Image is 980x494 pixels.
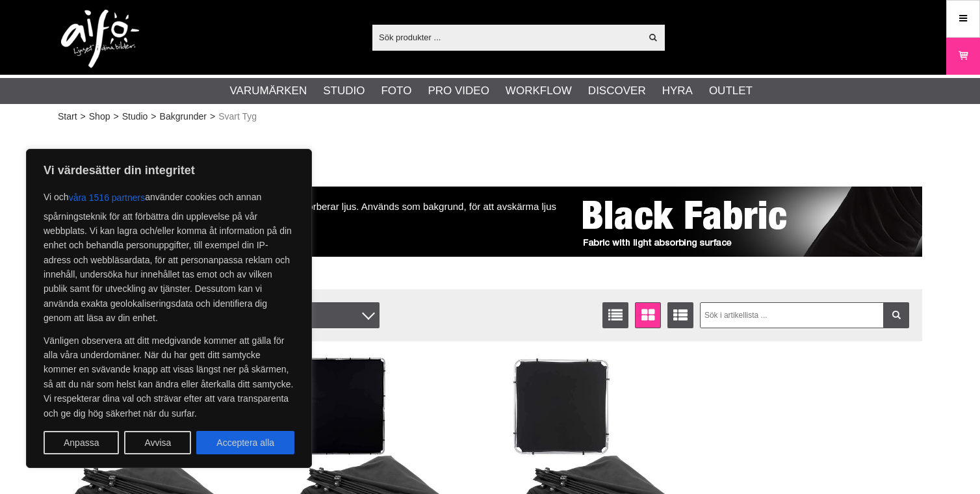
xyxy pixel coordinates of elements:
a: Studio [122,110,148,123]
span: > [81,110,86,123]
span: > [113,110,118,123]
a: Filtrera [883,302,909,328]
a: Discover [588,83,646,99]
img: Svart Tyg Fotobakgrund [571,187,922,257]
a: Outlet [709,83,753,99]
img: logo.png [61,10,139,68]
a: Workflow [506,83,572,99]
a: Varumärken [230,83,307,99]
a: Fönstervisning [635,302,661,328]
a: Bakgrunder [160,110,207,123]
a: Pro Video [428,83,489,99]
div: Vi värdesätter din integritet [26,149,312,468]
a: Start [58,110,77,123]
input: Sök i artikellista ... [700,302,910,328]
span: > [151,110,156,123]
input: Sök produkter ... [372,27,641,47]
p: Vänligen observera att ditt medgivande kommer att gälla för alla våra underdomäner. När du har ge... [44,333,294,421]
p: Vi värdesätter din integritet [44,162,294,178]
button: våra 1516 partners [69,186,146,209]
div: Svart tyg med sammetsyta eller velouryta som helt absorberar ljus. Används som bakgrund, för att ... [58,187,922,257]
a: Foto [381,83,411,99]
span: Svart Tyg [218,110,257,123]
a: Shop [89,110,110,123]
p: Vi och använder cookies och annan spårningsteknik för att förbättra din upplevelse på vår webbpla... [44,186,294,326]
a: Listvisning [602,302,628,328]
h1: Svart Tyg Fotobakgrund [58,144,922,172]
a: Utökad listvisning [667,302,693,328]
a: Studio [323,83,365,99]
span: > [210,110,215,123]
a: Hyra [662,83,693,99]
button: Avvisa [124,431,191,454]
button: Anpassa [44,431,119,454]
button: Acceptera alla [196,431,294,454]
